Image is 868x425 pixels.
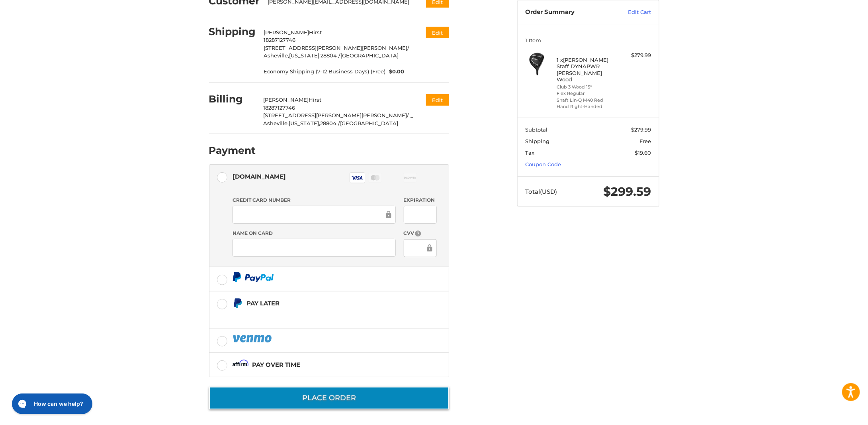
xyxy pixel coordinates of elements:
[8,391,95,417] iframe: Gorgias live chat messenger
[340,120,398,126] span: [GEOGRAPHIC_DATA]
[407,45,414,51] span: / _
[252,358,301,371] div: Pay over time
[557,90,618,97] li: Flex Regular
[525,8,611,16] h3: Order Summary
[525,138,549,144] span: Shipping
[635,150,651,156] span: $19.60
[289,52,321,59] span: [US_STATE],
[426,94,449,106] button: Edit
[525,188,557,195] span: Total (USD)
[525,161,561,167] a: Coupon Code
[238,210,384,219] iframe: To enrich screen reader interactions, please activate Accessibility in Grammarly extension settings
[407,112,413,118] span: / _
[263,120,289,126] span: Asheville,
[404,230,437,237] label: CVV
[233,170,286,183] div: [DOMAIN_NAME]
[525,37,651,43] h3: 1 Item
[309,29,322,35] span: Hirst
[264,29,309,35] span: [PERSON_NAME]
[557,57,618,83] h4: 1 x [PERSON_NAME] Staff DYNAPWR [PERSON_NAME] Wood
[321,52,340,59] span: 28804 /
[557,103,618,110] li: Hand Right-Handed
[209,93,256,105] h2: Billing
[289,120,320,126] span: [US_STATE],
[233,197,396,204] label: Credit Card Number
[409,244,425,253] iframe: To enrich screen reader interactions, please activate Accessibility in Grammarly extension settings
[264,37,295,43] span: 18287127746
[264,68,385,76] span: Economy Shipping (7-12 Business Days) (Free)
[525,126,547,133] span: Subtotal
[639,138,651,144] span: Free
[340,52,399,59] span: [GEOGRAPHIC_DATA]
[631,126,651,133] span: $279.99
[620,51,651,59] div: $279.99
[404,197,437,204] label: Expiration
[263,96,309,103] span: [PERSON_NAME]
[320,120,340,126] span: 28804 /
[233,312,399,319] iframe: PayPal Message 1
[385,68,405,76] span: $0.00
[246,297,399,310] div: Pay Later
[233,298,242,308] img: Pay Later icon
[233,272,274,282] img: PayPal icon
[525,150,534,156] span: Tax
[263,104,295,111] span: 18287127746
[238,243,390,252] iframe: To enrich screen reader interactions, please activate Accessibility in Grammarly extension settings
[263,112,407,118] span: [STREET_ADDRESS][PERSON_NAME][PERSON_NAME]
[209,387,449,409] button: Place Order
[603,184,651,199] span: $299.59
[557,97,618,104] li: Shaft Lin-Q M40 Red
[409,210,431,219] iframe: To enrich screen reader interactions, please activate Accessibility in Grammarly extension settings
[209,26,256,38] h2: Shipping
[233,360,248,370] img: Affirm icon
[233,334,273,344] img: PayPal icon
[426,27,449,38] button: Edit
[802,403,868,425] iframe: Google Customer Reviews
[611,8,651,16] a: Edit Cart
[233,230,396,237] label: Name on Card
[209,144,256,157] h2: Payment
[264,45,407,51] span: [STREET_ADDRESS][PERSON_NAME][PERSON_NAME]
[264,52,289,59] span: Asheville,
[309,96,321,103] span: Hirst
[557,84,618,91] li: Club 3 Wood 15°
